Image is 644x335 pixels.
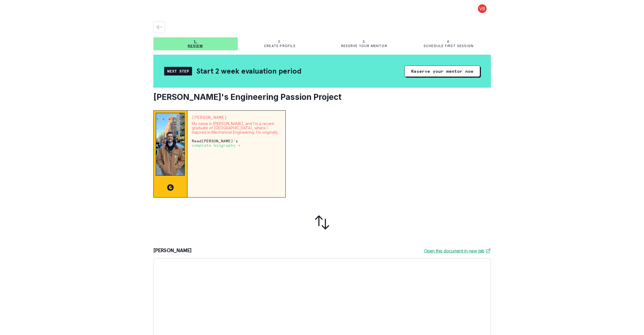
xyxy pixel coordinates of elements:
[188,44,203,48] p: Review
[164,67,192,75] div: Next Step
[424,248,491,254] a: Open this document in new tab
[196,66,301,76] h2: Start 2 week evaluation period
[192,143,240,147] a: complete biography →
[156,113,185,176] img: Mentor Image
[278,40,281,44] p: 2.
[192,139,281,147] p: Read [PERSON_NAME] 's
[153,92,491,102] h2: [PERSON_NAME]'s Engineering Passion Project
[362,40,366,44] p: 3.
[153,248,192,254] p: [PERSON_NAME]
[474,4,491,13] button: profile picture
[167,184,174,191] img: CC image
[194,40,197,44] p: 1.
[341,44,387,48] p: Reserve your mentor
[192,121,281,134] p: My name is [PERSON_NAME], and I’m a recent graduate of [GEOGRAPHIC_DATA], where I majored in Mech...
[424,44,474,48] p: Schedule first session
[404,65,480,77] button: Reserve your mentor now
[192,115,281,119] p: [PERSON_NAME]
[447,40,450,44] p: 4.
[264,44,296,48] p: Create profile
